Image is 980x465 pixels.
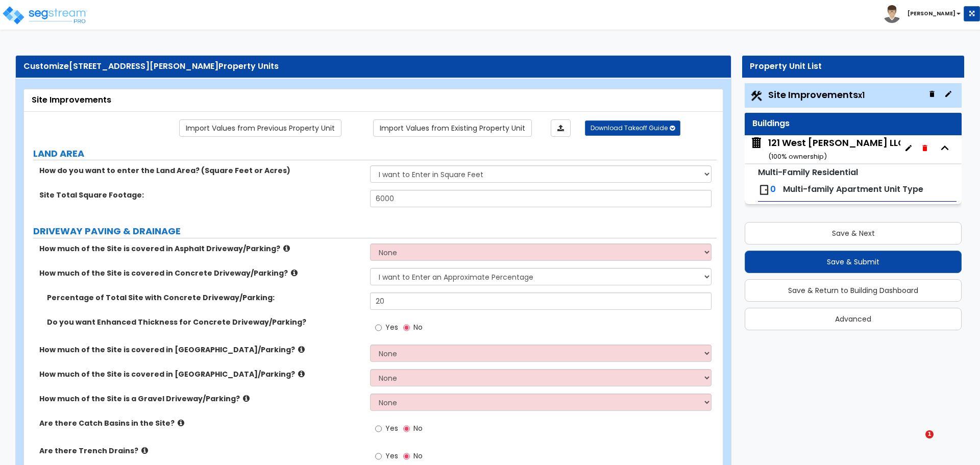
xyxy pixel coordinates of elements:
[69,60,218,72] span: [STREET_ADDRESS][PERSON_NAME]
[33,225,717,238] label: DRIVEWAY PAVING & DRAINAGE
[47,292,362,303] label: Percentage of Total Site with Concrete Driveway/Parking:
[39,345,362,355] label: How much of the Site is covered in [GEOGRAPHIC_DATA]/Parking?
[768,152,827,161] small: ( 100 % ownership)
[551,119,571,137] a: Import the dynamic attributes value through Excel sheet
[413,451,423,461] span: No
[39,394,362,404] label: How much of the Site is a Gravel Driveway/Parking?
[291,269,298,277] i: click for more info!
[2,5,88,26] img: logo_pro_r.png
[770,183,776,195] span: 0
[403,451,410,462] input: No
[283,244,290,252] i: click for more info!
[745,251,962,273] button: Save & Submit
[179,119,341,137] a: Import the dynamic attribute values from previous properties.
[745,279,962,302] button: Save & Return to Building Dashboard
[39,165,362,176] label: How do you want to enter the Land Area? (Square Feet or Acres)
[39,243,362,254] label: How much of the Site is covered in Asphalt Driveway/Parking?
[39,268,362,278] label: How much of the Site is covered in Concrete Driveway/Parking?
[39,190,362,200] label: Site Total Square Footage:
[243,395,250,402] i: click for more info!
[39,418,362,428] label: Are there Catch Basins in the Site?
[908,10,955,17] b: [PERSON_NAME]
[768,136,905,162] div: 121 West [PERSON_NAME] LLC
[375,322,382,333] input: Yes
[925,430,934,438] span: 1
[745,222,962,244] button: Save & Next
[373,119,532,137] a: Import the dynamic attribute values from existing properties.
[883,5,901,23] img: avatar.png
[375,423,382,434] input: Yes
[385,423,398,433] span: Yes
[403,423,410,434] input: No
[752,118,954,130] div: Buildings
[39,446,362,456] label: Are there Trench Drains?
[413,322,423,332] span: No
[47,317,362,327] label: Do you want Enhanced Thickness for Concrete Driveway/Parking?
[32,94,715,106] div: Site Improvements
[758,166,858,178] small: Multi-Family Residential
[298,370,305,378] i: click for more info!
[39,369,362,379] label: How much of the Site is covered in [GEOGRAPHIC_DATA]/Parking?
[413,423,423,433] span: No
[298,346,305,353] i: click for more info!
[403,322,410,333] input: No
[783,183,923,195] span: Multi-family Apartment Unit Type
[750,89,763,103] img: Construction.png
[904,430,929,455] iframe: Intercom live chat
[33,147,717,160] label: LAND AREA
[758,184,770,196] img: door.png
[745,308,962,330] button: Advanced
[591,124,668,132] span: Download Takeoff Guide
[768,88,865,101] span: Site Improvements
[750,136,900,162] span: 121 West Chester LLC
[858,90,865,101] small: x1
[23,61,723,72] div: Customize Property Units
[178,419,184,427] i: click for more info!
[585,120,680,136] button: Download Takeoff Guide
[750,136,763,150] img: building.svg
[750,61,957,72] div: Property Unit List
[141,447,148,454] i: click for more info!
[385,322,398,332] span: Yes
[385,451,398,461] span: Yes
[375,451,382,462] input: Yes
